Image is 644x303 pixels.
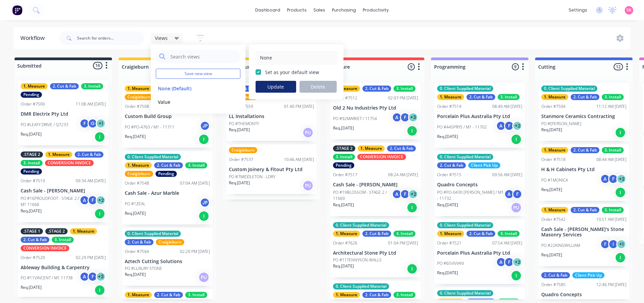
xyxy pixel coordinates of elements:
[125,154,181,160] div: 0. Client Supplied Material
[437,94,464,100] div: 1. Measure
[616,239,626,249] div: + 1
[615,187,626,198] div: I
[541,252,562,258] p: Req. [DATE]
[571,207,599,213] div: 2. Cut & Fab
[156,98,228,106] button: Value
[498,231,520,237] div: 3. Install
[408,189,418,199] div: + 2
[125,259,210,264] p: Aztech Cutting Solutions
[265,69,319,76] label: Set as your default view
[333,182,418,188] p: Cash Sale - [PERSON_NAME]
[52,237,74,243] div: 3. Install
[437,202,458,208] p: Req. [DATE]
[400,189,410,199] div: F
[125,94,153,100] div: Craigieburn
[512,189,522,199] div: F
[229,127,250,133] p: Req. [DATE]
[512,121,522,131] div: + 2
[125,249,149,255] div: Order #7564
[333,240,357,246] div: Order #7626
[511,134,522,145] div: I
[362,231,391,237] div: 2. Cut & Fab
[76,255,106,261] div: 02:29 PM [DATE]
[437,222,493,228] div: 0. Client Supplied Material
[96,272,106,282] div: + 3
[541,127,562,133] p: Req. [DATE]
[330,219,421,278] div: 0. Client Supplied Material1. Measure2. Cut & Fab3. InstallOrder #762601:04 PM [DATE]Architectura...
[437,103,461,110] div: Order #7514
[571,147,599,153] div: 2. Cut & Fab
[125,292,152,298] div: 1. Measure
[88,195,98,205] div: F
[156,85,228,92] button: None (Default)
[333,125,354,131] p: Req. [DATE]
[21,195,79,208] p: PO #16PROUDFOOT - STAGE 2 / M1 11668
[198,272,209,283] div: PU
[504,189,514,199] div: A
[541,167,626,172] p: H & H Cabinets Pty Ltd
[226,144,317,194] div: CraigieburnOrder #753710:46 AM [DATE]Custom Joinery & Fitout Pty LtdPO #7MIDDLETON - LDRYReq.[DAT...
[198,134,209,145] div: I
[333,145,355,151] div: .STAGE 2
[284,103,314,110] div: 01:40 PM [DATE]
[541,292,626,298] p: Quadro Concepts
[541,114,626,119] p: Stanmore Ceramics Contracting
[626,7,631,13] span: SK
[504,257,514,267] div: F
[541,227,626,238] p: Cash Sale - [PERSON_NAME]'s Stone Masonry Services
[329,5,359,15] div: purchasing
[21,228,43,234] div: .STAGE 1
[180,180,210,186] div: 07:04 AM [DATE]
[437,270,458,276] p: Req. [DATE]
[156,171,177,177] div: Pending
[437,114,522,119] p: Porcelain Plus Australia Pty Ltd
[94,132,105,142] div: I
[94,285,105,296] div: I
[125,124,174,130] p: PO #PO-4763 / M1 - 11711
[284,157,314,163] div: 10:46 AM [DATE]
[602,94,624,100] div: 3. Install
[310,5,329,15] div: sales
[333,231,360,237] div: 1. Measure
[198,211,209,222] div: I
[437,172,461,178] div: Order #7515
[333,86,360,92] div: 1. Measure
[125,231,181,237] div: 0. Client Supplied Material
[300,81,337,93] button: Delete
[50,83,79,89] div: 2. Cut & Fab
[616,174,626,184] div: + 2
[229,157,253,163] div: Order #7537
[333,116,377,122] p: PO #92MARKET / 11754
[256,81,296,93] button: Update
[229,121,259,127] p: PO #THEMONTY
[357,154,406,160] div: CONVERSION INVOICE
[125,239,153,245] div: 2. Cut & Fab
[21,255,45,261] div: Order #7520
[180,249,210,255] div: 02:20 PM [DATE]
[511,202,522,213] div: PU
[333,292,360,298] div: 1. Measure
[541,147,568,153] div: 1. Measure
[333,105,418,111] p: Old 2 Nu Industries Pty Ltd
[362,292,391,298] div: 2. Cut & Fab
[496,257,506,267] div: A
[602,147,624,153] div: 3. Install
[21,131,42,137] p: Req. [DATE]
[437,154,493,160] div: 0. Client Supplied Material
[333,283,389,289] div: 0. Client Supplied Material
[21,208,42,214] p: Req. [DATE]
[358,145,385,151] div: 1. Measure
[615,252,626,263] div: I
[96,118,106,129] div: + 1
[333,263,354,269] p: Req. [DATE]
[608,239,618,249] div: I
[541,94,568,100] div: 1. Measure
[185,162,207,168] div: 3. Install
[541,187,562,193] p: Req. [DATE]
[393,231,415,237] div: 3. Install
[541,216,566,223] div: Order #7542
[12,5,22,15] img: Factory
[539,204,629,266] div: 1. Measure2. Cut & Fab3. InstallOrder #754210:51 AM [DATE]Cash Sale - [PERSON_NAME]'s Stone Mason...
[76,178,106,184] div: 09:34 AM [DATE]
[18,80,109,145] div: 1. Measure2. Cut & Fab3. InstallPendingOrder #750011:08 AM [DATE]DMR Electrix Pty LtdPO #LEAFY DR...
